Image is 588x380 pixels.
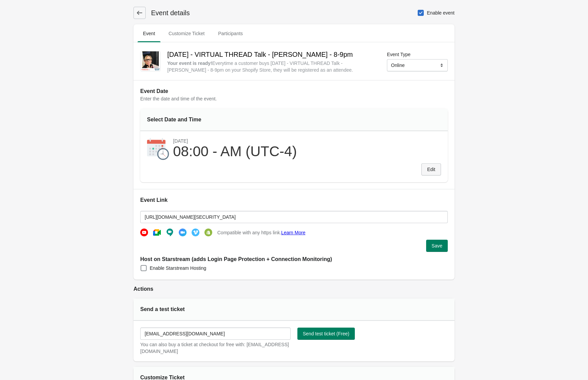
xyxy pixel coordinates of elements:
span: Enter the date and time of the event. [140,96,217,101]
span: Enable event [427,9,455,16]
span: Compatible with any https link. [217,229,305,236]
img: vimeo-560bbffc7e56379122b0da8638c6b73a.png [192,229,199,236]
div: Send a test ticket [140,305,232,313]
img: calendar-9220d27974dede90758afcd34f990835.png [147,138,169,160]
button: Send test ticket (Free) [297,328,355,340]
div: Everytime a customer buys [DATE] - VIRTUAL THREAD Talk - [PERSON_NAME] - 8-9pm on your Shopify St... [167,60,376,73]
img: hangout-ee6acdd14049546910bffd711ce10325.png [166,229,174,236]
img: shopify-b17b33348d1e82e582ef0e2c9e9faf47.png [204,229,212,236]
input: test@email.com [140,328,291,340]
h2: Event Date [140,87,448,95]
img: zoom-d2aebb472394d9f99a89fc36b09dd972.png [179,229,187,236]
div: [DATE] [173,138,297,144]
span: Enable Starstream Hosting [150,265,206,271]
span: Event [138,27,161,40]
div: You can also buy a ticket at checkout for free with: [EMAIL_ADDRESS][DOMAIN_NAME] [140,341,291,355]
h2: Host on Starstream (adds Login Page Protection + Connection Monitoring) [140,255,448,263]
div: 08:00 - AM (UTC-4) [173,144,297,159]
h2: Actions [133,285,455,293]
input: https://secret-url.com [140,211,448,223]
button: Save [426,240,448,252]
h2: [DATE] - VIRTUAL THREAD Talk - [PERSON_NAME] - 8-9pm [167,49,376,60]
a: Learn More [281,230,305,235]
img: google-meeting-003a4ac0a6bd29934347c2d6ec0e8d4d.png [153,229,161,236]
h1: Event details [146,8,190,18]
img: meg-cox-thread-talk.jpg [141,51,160,71]
h2: Event Link [140,196,448,204]
span: Send test ticket (Free) [303,331,349,336]
label: Event Type [387,51,411,58]
span: Customize Ticket [163,27,210,40]
img: youtube-b4f2b64af1b614ce26dc15ab005f3ec1.png [140,229,148,236]
span: Save [432,243,442,248]
div: Select Date and Time [147,116,235,124]
span: Participants [213,27,248,40]
span: Edit [427,167,435,172]
strong: Your event is ready ! [167,61,212,66]
button: Edit [421,163,441,175]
